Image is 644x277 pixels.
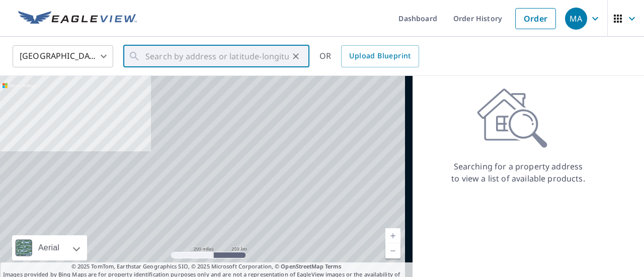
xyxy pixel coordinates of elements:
button: Clear [289,49,303,63]
a: Order [515,8,556,29]
a: Upload Blueprint [341,45,419,67]
a: Terms [325,262,342,270]
div: Aerial [35,235,62,260]
div: MA [565,8,587,30]
a: Current Level 5, Zoom Out [385,243,400,258]
div: OR [319,45,419,67]
a: Current Level 5, Zoom In [385,228,400,243]
div: [GEOGRAPHIC_DATA] [13,42,113,70]
a: OpenStreetMap [281,262,323,270]
div: Aerial [12,235,87,260]
img: EV Logo [18,11,137,26]
p: Searching for a property address to view a list of available products. [451,160,586,184]
span: © 2025 TomTom, Earthstar Geographics SIO, © 2025 Microsoft Corporation, © [71,262,342,271]
span: Upload Blueprint [349,50,411,62]
input: Search by address or latitude-longitude [145,42,289,70]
